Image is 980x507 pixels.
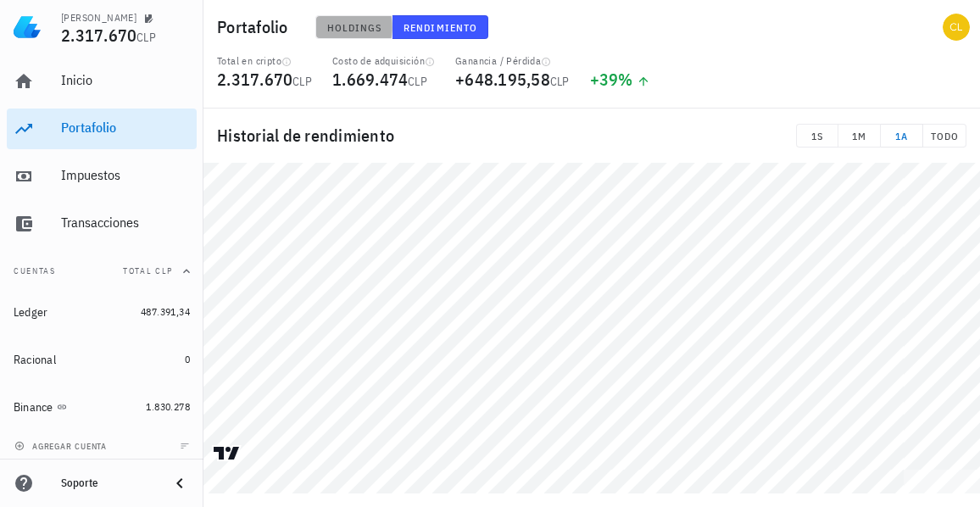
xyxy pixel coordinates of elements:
div: Total en cripto [217,54,312,68]
button: 1M [838,124,881,148]
span: agregar cuenta [18,441,107,452]
span: CLP [550,74,570,89]
a: Charting by TradingView [212,445,242,461]
a: Transacciones [7,203,197,244]
span: 2.317.670 [217,68,292,91]
button: TODO [923,124,966,148]
span: Rendimiento [403,21,477,34]
div: Impuestos [61,167,190,183]
span: 1.669.474 [332,68,408,91]
button: Rendimiento [393,15,488,39]
span: 1A [888,130,916,142]
a: Ledger 487.391,34 [7,292,197,332]
div: [PERSON_NAME] [61,11,136,25]
a: Racional 0 [7,339,197,380]
div: Soporte [61,476,156,490]
span: Total CLP [123,265,173,276]
span: 2.317.670 [61,24,136,47]
span: 0 [185,353,190,365]
div: Portafolio [61,120,190,136]
span: TODO [930,130,959,142]
span: CLP [136,30,156,45]
a: Inicio [7,61,197,102]
button: CuentasTotal CLP [7,251,197,292]
span: +648.195,58 [455,68,550,91]
span: CLP [292,74,312,89]
div: Ledger [14,305,48,320]
button: Holdings [315,15,393,39]
span: 487.391,34 [141,305,190,318]
button: agregar cuenta [10,437,114,454]
div: Transacciones [61,214,190,231]
div: Binance [14,400,53,415]
a: Binance 1.830.278 [7,387,197,427]
button: 1S [796,124,838,148]
span: 1.830.278 [146,400,190,413]
a: Impuestos [7,156,197,197]
div: Costo de adquisición [332,54,435,68]
span: 1M [845,130,873,142]
span: Holdings [326,21,382,34]
span: % [618,68,632,91]
div: Ganancia / Pérdida [455,54,570,68]
div: Historial de rendimiento [203,109,980,163]
img: LedgiFi [14,14,41,41]
span: 1S [804,130,831,142]
div: Racional [14,353,56,367]
div: Inicio [61,72,190,88]
div: +39 [590,71,650,88]
span: CLP [408,74,427,89]
button: 1A [881,124,923,148]
a: Portafolio [7,109,197,149]
h1: Portafolio [217,14,295,41]
div: avatar [943,14,970,41]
